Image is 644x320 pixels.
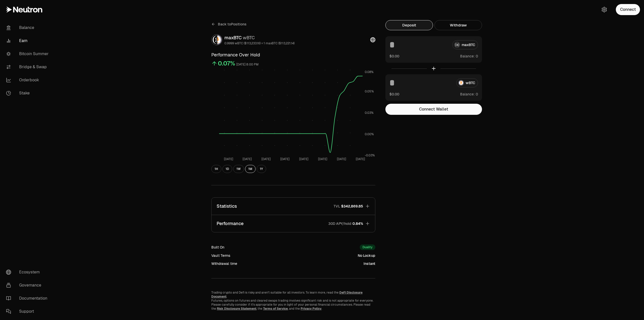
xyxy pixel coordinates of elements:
[217,203,237,210] p: Statistics
[385,20,433,30] button: Deposit
[211,291,363,299] a: DeFi Disclosure Document
[218,22,247,27] span: Back to Positions
[243,157,252,161] tspan: [DATE]
[364,261,375,266] div: Instant
[301,307,321,311] a: Privacy Policy
[299,157,308,161] tspan: [DATE]
[616,4,640,15] button: Connect
[460,92,475,97] span: Balance:
[263,307,288,311] a: Terms of Service
[2,47,54,60] a: Bitcoin Summer
[2,60,54,74] a: Bridge & Swap
[360,244,375,250] div: Duality
[211,299,375,311] p: Futures, options on futures and cleared swaps trading involves significant risk and is not approp...
[2,74,54,87] a: Orderbook
[389,53,399,59] button: $0.00
[337,157,346,161] tspan: [DATE]
[222,165,232,173] button: 1D
[212,35,216,45] img: maxBTC Logo
[257,165,266,173] button: 1Y
[341,204,363,209] span: $342,869.85
[245,165,256,173] button: 1M
[328,221,351,226] p: 30D APY/hold
[365,70,374,74] tspan: 0.08%
[280,157,290,161] tspan: [DATE]
[365,153,375,157] tspan: -0.03%
[236,62,259,67] div: [DATE] 8:00 PM
[217,307,256,311] a: Risk Disclosure Statement
[334,204,340,209] p: TVL
[211,253,230,258] div: Vault Terms
[218,59,235,67] div: 0.07%
[2,266,54,279] a: Ecosystem
[365,132,374,136] tspan: 0.00%
[2,292,54,305] a: Documentation
[211,20,247,28] a: Back toPositions
[217,220,244,227] p: Performance
[243,35,255,41] span: wBTC
[2,34,54,47] a: Earn
[212,198,375,215] button: StatisticsTVL$342,869.85
[389,91,399,97] button: $0.00
[211,261,237,266] div: Withdrawal time
[224,157,233,161] tspan: [DATE]
[2,279,54,292] a: Governance
[365,111,374,115] tspan: 0.03%
[460,54,475,59] span: Balance:
[224,34,295,41] div: maxBTC
[211,165,221,173] button: 1H
[211,51,375,58] h3: Performance Over Hold
[352,221,363,226] span: 0.84%
[217,35,222,45] img: wBTC Logo
[2,305,54,318] a: Support
[2,87,54,100] a: Stake
[385,104,482,115] button: Connect Wallet
[434,20,482,30] button: Withdraw
[365,89,374,93] tspan: 0.05%
[2,21,54,34] a: Balance
[261,157,271,161] tspan: [DATE]
[224,41,295,45] div: 0.9999 wBTC ($113,233.16) = 1 maxBTC ($113,221.14)
[233,165,244,173] button: 1W
[211,291,375,299] p: Trading crypto and Defi is risky and aren't suitable for all investors. To learn more, read the .
[211,245,224,250] div: Built On
[358,253,375,258] div: No Lockup
[318,157,327,161] tspan: [DATE]
[356,157,365,161] tspan: [DATE]
[212,215,375,232] button: Performance30D APY/hold0.84%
